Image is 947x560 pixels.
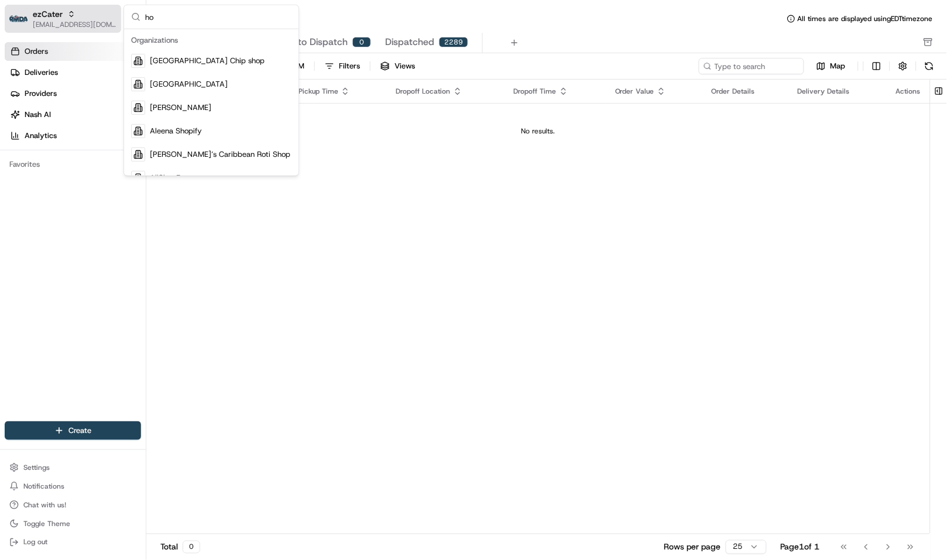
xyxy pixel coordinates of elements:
[12,112,33,133] img: 1736555255976-a54dd68f-1ca7-489b-9aae-adbdc363a1c4
[25,88,57,99] span: Providers
[23,170,90,181] span: Knowledge Base
[83,198,142,207] a: Powered byPylon
[5,421,141,440] button: Create
[183,541,200,554] div: 0
[5,459,141,476] button: Settings
[150,102,211,113] span: [PERSON_NAME]
[150,126,202,136] span: Aleena Shopify
[5,497,141,513] button: Chat with us!
[781,541,820,553] div: Page 1 of 1
[5,84,146,103] a: Providers
[809,59,853,73] button: Map
[199,115,213,129] button: Start new chat
[33,20,116,29] button: [EMAIL_ADDRESS][DOMAIN_NAME]
[9,15,28,23] img: ezCater
[116,198,142,207] span: Pylon
[40,123,148,133] div: We're available if you need us!
[23,538,47,547] span: Log out
[25,109,51,120] span: Nash AI
[40,112,192,123] div: Start new chat
[514,87,596,96] div: Dropoff Time
[12,47,213,66] p: Welcome 👋
[664,541,721,553] p: Rows per page
[12,12,35,35] img: Nash
[7,165,94,186] a: 📗Knowledge Base
[798,87,877,96] div: Delivery Details
[23,482,64,491] span: Notifications
[831,61,846,71] span: Map
[320,58,365,74] button: Filters
[94,165,193,186] a: 💻API Documentation
[99,171,108,180] div: 💻
[25,46,48,57] span: Orders
[150,56,265,66] span: [GEOGRAPHIC_DATA] Chip shop
[267,35,348,49] span: Ready to Dispatch
[150,173,192,183] span: AllShopFeen
[699,58,804,74] input: Type to search
[5,126,146,145] a: Analytics
[160,541,200,554] div: Total
[150,149,290,160] span: [PERSON_NAME]’s Caribbean Roti Shop
[150,79,228,90] span: [GEOGRAPHIC_DATA]
[339,61,360,71] div: Filters
[33,8,63,20] button: ezCater
[5,5,121,33] button: ezCaterezCater[EMAIL_ADDRESS][DOMAIN_NAME]
[394,61,415,71] span: Views
[921,58,938,74] button: Refresh
[145,5,291,29] input: Search...
[439,37,468,47] div: 2289
[385,35,434,49] span: Dispatched
[30,75,193,88] input: Clear
[5,105,146,124] a: Nash AI
[124,29,298,176] div: Suggestions
[126,32,296,49] div: Organizations
[298,87,377,96] div: Pickup Time
[5,155,141,174] div: Favorites
[5,42,146,61] a: Orders
[23,500,66,510] span: Chat with us!
[5,534,141,551] button: Log out
[615,87,693,96] div: Order Value
[712,87,779,96] div: Order Details
[5,516,141,532] button: Toggle Theme
[23,519,70,528] span: Toggle Theme
[396,87,495,96] div: Dropoff Location
[68,425,91,436] span: Create
[151,126,925,136] div: No results.
[111,170,188,181] span: API Documentation
[798,14,933,23] span: All times are displayed using EDT timezone
[352,37,371,47] div: 0
[375,58,420,74] button: Views
[5,63,146,82] a: Deliveries
[5,478,141,494] button: Notifications
[12,171,21,180] div: 📗
[25,67,58,78] span: Deliveries
[896,87,921,96] div: Actions
[25,130,57,141] span: Analytics
[23,463,50,472] span: Settings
